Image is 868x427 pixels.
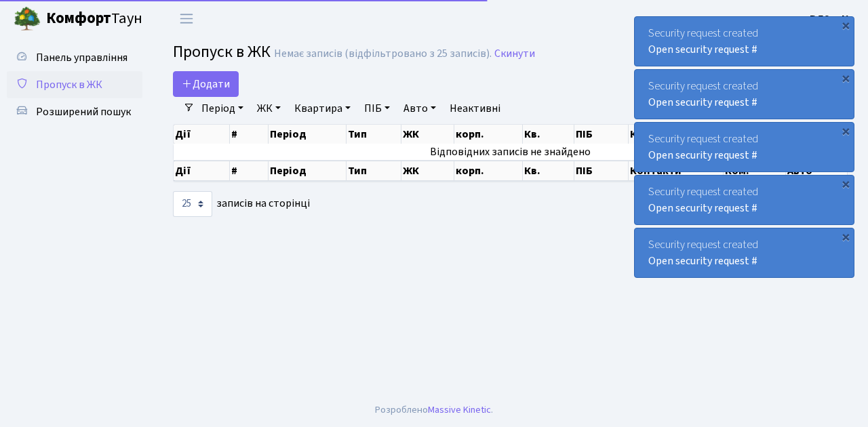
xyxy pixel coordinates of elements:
div: Security request created [635,17,854,66]
th: ПІБ [574,161,628,181]
a: Open security request # [648,148,757,163]
th: Кв. [523,125,575,144]
a: Авто [398,97,441,120]
a: Пропуск в ЖК [7,71,142,98]
a: ЖК [252,97,286,120]
a: Квартира [289,97,356,120]
th: Дії [174,125,230,144]
div: Розроблено . [375,403,493,418]
a: ПІБ [359,97,395,120]
th: Кв. [523,161,575,181]
th: корп. [454,125,523,144]
div: × [839,18,852,32]
th: Контакти [629,125,724,144]
div: Security request created [635,123,854,171]
a: Open security request # [648,253,757,268]
div: × [839,230,852,243]
span: Пропуск в ЖК [173,40,271,64]
th: Період [269,125,347,144]
th: Період [269,161,347,181]
label: записів на сторінці [173,191,310,217]
div: Немає записів (відфільтровано з 25 записів). [274,47,492,60]
th: Тип [347,125,402,144]
div: × [839,124,852,138]
span: Панель управління [36,50,127,65]
th: ЖК [401,161,454,181]
span: Пропуск в ЖК [36,77,102,92]
span: Розширений пошук [36,104,131,119]
a: Скинути [494,47,535,60]
th: # [230,125,268,144]
span: Додати [182,77,230,91]
th: Тип [347,161,402,181]
div: Security request created [635,176,854,224]
th: ЖК [401,125,454,144]
a: Панель управління [7,44,142,71]
button: Переключити навігацію [170,7,203,30]
img: logo.png [14,5,41,33]
div: × [839,177,852,190]
div: × [839,71,852,85]
a: ВЛ2 -. К. [810,11,852,27]
a: Massive Kinetic [428,403,491,417]
span: Таун [46,7,142,30]
td: Відповідних записів не знайдено [174,144,848,160]
th: ПІБ [574,125,628,144]
a: Open security request # [648,42,757,57]
a: Open security request # [648,201,757,216]
div: Security request created [635,228,854,277]
select: записів на сторінці [173,191,212,217]
a: Open security request # [648,95,757,110]
div: Security request created [635,70,854,119]
a: Розширений пошук [7,98,142,125]
a: Неактивні [444,97,506,120]
th: Дії [174,161,230,181]
a: Період [196,97,249,120]
b: Комфорт [46,7,111,29]
b: ВЛ2 -. К. [810,12,852,26]
th: # [230,161,268,181]
th: Контакти [629,161,724,181]
a: Додати [173,71,239,97]
th: корп. [454,161,523,181]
